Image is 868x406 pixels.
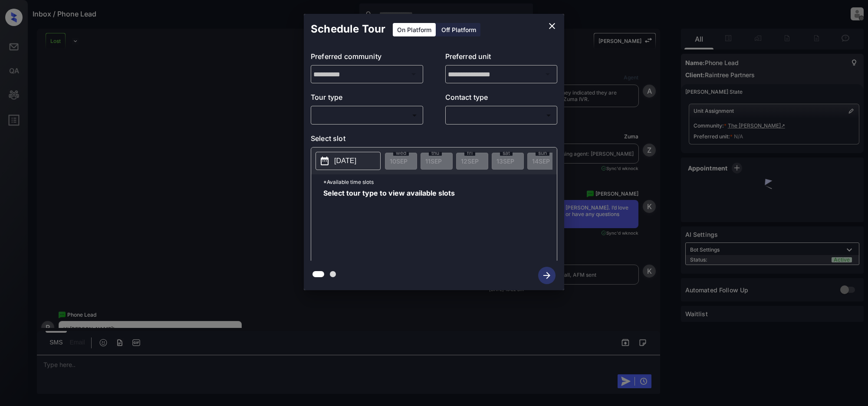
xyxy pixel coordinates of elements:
[323,190,455,259] span: Select tour type to view available slots
[437,23,480,36] div: Off Platform
[311,92,423,106] p: Tour type
[445,51,558,65] p: Preferred unit
[304,14,392,44] h2: Schedule Tour
[334,156,356,166] p: [DATE]
[543,17,561,35] button: close
[323,174,557,190] p: *Available time slots
[445,92,558,106] p: Contact type
[316,152,381,170] button: [DATE]
[311,133,557,147] p: Select slot
[393,23,436,36] div: On Platform
[311,51,423,65] p: Preferred community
